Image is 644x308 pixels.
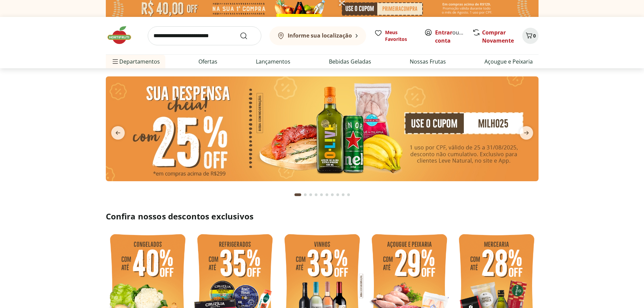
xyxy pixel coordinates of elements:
img: Hortifruti [106,25,140,45]
button: Go to page 10 from fs-carousel [346,187,351,203]
input: search [148,26,261,45]
span: ou [435,28,465,45]
a: Lançamentos [256,57,290,66]
button: Go to page 9 from fs-carousel [340,187,346,203]
button: Go to page 7 from fs-carousel [330,187,335,203]
button: next [514,126,539,140]
button: Go to page 5 from fs-carousel [319,187,324,203]
a: Nossas Frutas [410,57,446,66]
span: 0 [533,32,536,39]
button: Informe sua localização [269,26,366,45]
button: Menu [111,53,119,70]
b: Informe sua localização [288,32,352,39]
a: Comprar Novamente [482,29,514,44]
button: Go to page 3 from fs-carousel [308,187,313,203]
button: previous [106,126,130,140]
button: Go to page 4 from fs-carousel [313,187,319,203]
a: Bebidas Geladas [329,57,371,66]
a: Entrar [435,29,452,36]
button: Submit Search [240,32,256,40]
img: cupom [106,76,539,181]
button: Go to page 8 from fs-carousel [335,187,340,203]
a: Criar conta [435,29,472,44]
button: Current page from fs-carousel [293,187,303,203]
button: Go to page 2 from fs-carousel [303,187,308,203]
span: Departamentos [111,53,160,70]
a: Ofertas [198,57,217,66]
span: Meus Favoritos [385,29,416,43]
a: Açougue e Peixaria [484,57,533,66]
h2: Confira nossos descontos exclusivos [106,211,539,222]
button: Go to page 6 from fs-carousel [324,187,330,203]
a: Meus Favoritos [374,29,416,43]
button: Carrinho [522,28,539,44]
